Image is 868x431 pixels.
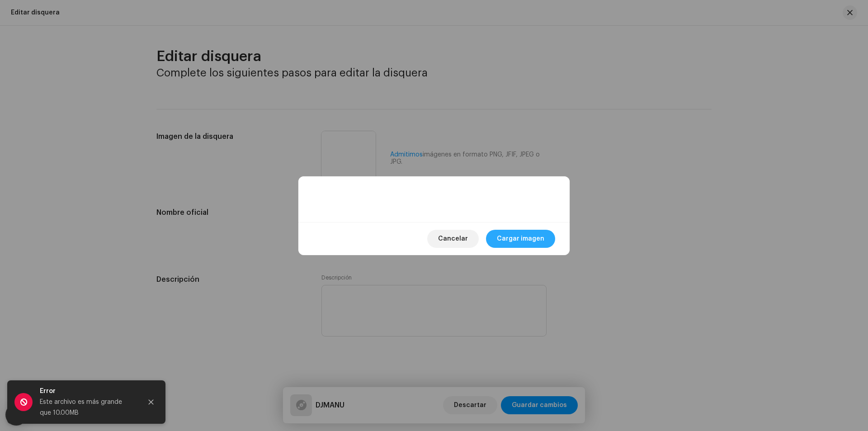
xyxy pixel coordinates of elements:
[40,386,135,397] div: Error
[427,230,479,248] button: Cancelar
[5,404,27,426] div: Open Intercom Messenger
[497,230,544,248] span: Cargar imagen
[438,230,468,248] span: Cancelar
[486,230,555,248] button: Cargar imagen
[142,393,160,411] button: Close
[40,397,135,418] div: Este archivo es más grande que 10.00MB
